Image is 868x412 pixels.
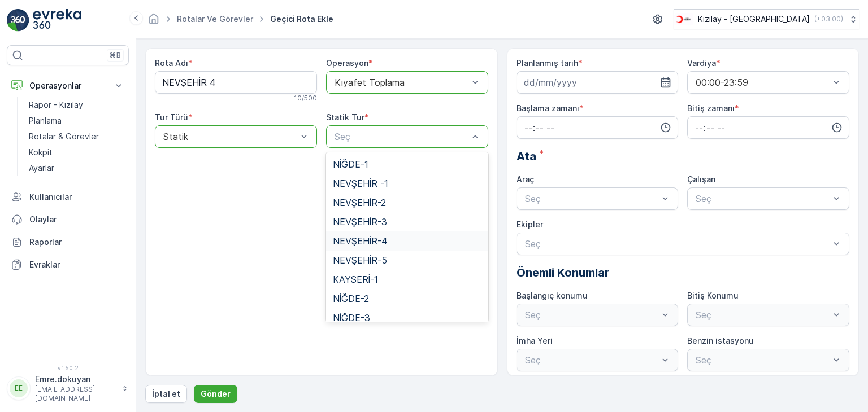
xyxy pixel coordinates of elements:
[326,112,364,122] label: Statik Tur
[155,58,188,68] label: Rota Adı
[333,236,387,246] span: NEVŞEHİR-4
[525,237,830,251] p: Seç
[110,51,121,60] p: ⌘B
[335,130,468,143] p: Seç
[7,253,129,276] a: Evraklar
[687,174,715,184] label: Çalışan
[333,293,369,304] span: NİĞDE-2
[7,208,129,231] a: Olaylar
[147,17,160,27] a: Ana Sayfa
[29,147,53,158] p: Kokpit
[517,220,543,229] label: Ekipler
[201,388,231,400] p: Gönder
[177,14,253,24] a: Rotalar ve Görevler
[687,291,739,300] label: Bitiş Konumu
[33,9,81,32] img: logo_light-DOdMpM7g.png
[29,191,124,203] p: Kullanıcılar
[35,374,116,385] p: Emre.dokuyan
[29,99,83,111] p: Rapor - Kızılay
[155,112,188,122] label: Tur Türü
[29,131,99,142] p: Rotalar & Görevler
[326,58,368,68] label: Operasyon
[333,274,378,284] span: KAYSERİ-1
[29,259,124,270] p: Evraklar
[517,291,588,300] label: Başlangıç konumu
[7,365,129,371] span: v 1.50.2
[517,336,553,345] label: İmha Yeri
[24,144,129,160] a: Kokpit
[29,115,62,126] p: Planlama
[24,129,129,144] a: Rotalar & Görevler
[7,374,129,403] button: EEEmre.dokuyan[EMAIL_ADDRESS][DOMAIN_NAME]
[7,74,129,97] button: Operasyonlar
[7,9,29,32] img: logo
[517,264,850,281] p: Önemli Konumlar
[7,231,129,253] a: Raporlar
[814,15,843,24] p: ( +03:00 )
[517,103,579,113] label: Başlama zamanı
[152,388,180,400] p: İptal et
[517,71,679,94] input: dd/mm/yyyy
[687,58,716,68] label: Vardiya
[194,385,237,403] button: Gönder
[525,192,659,205] p: Seç
[698,14,810,25] p: Kızılay - [GEOGRAPHIC_DATA]
[333,198,386,208] span: NEVŞEHİR-2
[517,58,578,68] label: Planlanmış tarih
[333,217,387,227] span: NEVŞEHİR-3
[687,336,754,345] label: Benzin istasyonu
[29,214,124,225] p: Olaylar
[687,103,735,113] label: Bitiş zamanı
[696,192,830,205] p: Seç
[35,385,116,403] p: [EMAIL_ADDRESS][DOMAIN_NAME]
[268,14,336,25] span: Geçici Rota Ekle
[517,174,534,184] label: Araç
[674,9,859,29] button: Kızılay - [GEOGRAPHIC_DATA](+03:00)
[517,148,536,165] span: Ata
[145,385,187,403] button: İptal et
[29,163,54,174] p: Ayarlar
[333,178,388,189] span: NEVŞEHİR -1
[10,379,28,397] div: EE
[24,113,129,129] a: Planlama
[674,13,693,25] img: k%C4%B1z%C4%B1lay_D5CCths_t1JZB0k.png
[294,94,317,103] p: 10 / 500
[24,97,129,113] a: Rapor - Kızılay
[333,159,368,169] span: NİĞDE-1
[29,80,106,91] p: Operasyonlar
[7,186,129,208] a: Kullanıcılar
[333,313,370,323] span: NİĞDE-3
[29,236,124,248] p: Raporlar
[333,255,387,265] span: NEVŞEHİR-5
[24,160,129,176] a: Ayarlar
